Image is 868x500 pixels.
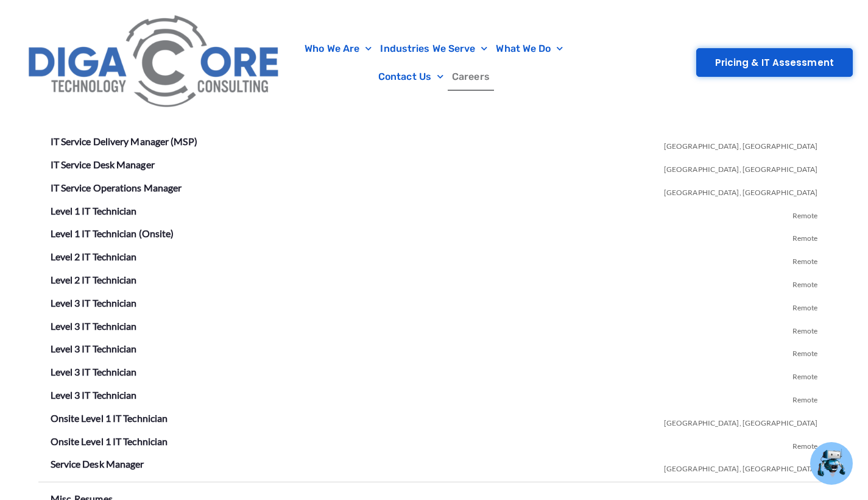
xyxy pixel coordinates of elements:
a: Level 3 IT Technician [51,297,137,309]
span: [GEOGRAPHIC_DATA], [GEOGRAPHIC_DATA] [664,409,818,432]
a: Level 3 IT Technician [51,366,137,377]
span: [GEOGRAPHIC_DATA], [GEOGRAPHIC_DATA] [664,455,818,478]
a: What We Do [492,35,567,63]
a: Pricing & IT Assessment [696,48,853,77]
span: [GEOGRAPHIC_DATA], [GEOGRAPHIC_DATA] [664,132,818,155]
img: Digacore Logo [21,6,288,120]
a: Industries We Serve [376,35,492,63]
span: Remote [792,363,818,386]
span: Remote [792,317,818,340]
a: Level 2 IT Technician [51,251,137,262]
a: Level 1 IT Technician [51,205,137,216]
span: Remote [792,386,818,409]
a: IT Service Operations Manager [51,182,182,193]
a: Level 1 IT Technician (Onsite) [51,227,174,239]
a: Onsite Level 1 IT Technician [51,412,168,424]
span: Remote [792,248,818,271]
a: Careers [448,63,494,91]
span: [GEOGRAPHIC_DATA], [GEOGRAPHIC_DATA] [664,179,818,202]
a: Onsite Level 1 IT Technician [51,435,168,447]
span: Pricing & IT Assessment [715,58,834,67]
span: Remote [792,294,818,317]
span: [GEOGRAPHIC_DATA], [GEOGRAPHIC_DATA] [664,155,818,179]
a: Level 3 IT Technician [51,343,137,354]
a: IT Service Delivery Manager (MSP) [51,135,197,147]
span: Remote [792,340,818,363]
span: Remote [792,271,818,294]
span: Remote [792,224,818,248]
span: Remote [792,432,818,455]
a: Contact Us [374,63,448,91]
a: Service Desk Manager [51,458,144,470]
a: Level 2 IT Technician [51,274,137,285]
a: Who We Are [300,35,376,63]
a: Level 3 IT Technician [51,389,137,401]
a: IT Service Desk Manager [51,159,155,170]
nav: Menu [294,35,573,91]
span: Remote [792,202,818,225]
a: Level 3 IT Technician [51,320,137,332]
